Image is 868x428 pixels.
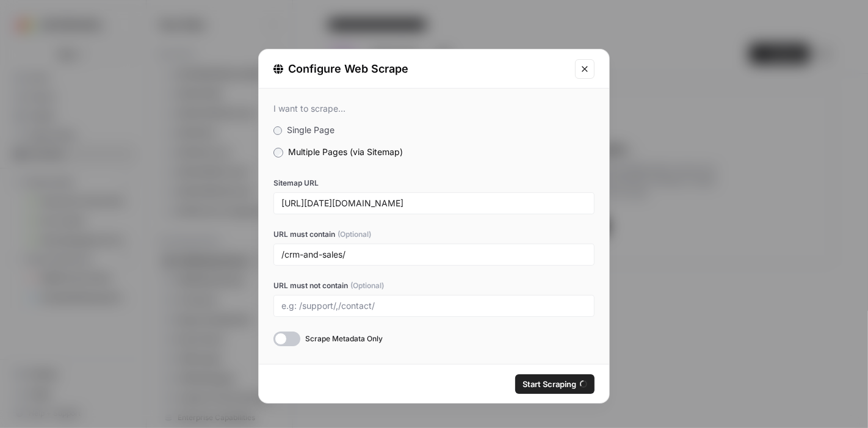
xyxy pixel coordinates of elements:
[273,178,595,189] label: Sitemap URL
[287,125,335,135] span: Single Page
[523,378,576,390] span: Start Scraping
[281,300,587,311] input: e.g: /support/,/contact/
[273,126,282,135] input: Single Page
[273,60,568,78] div: Configure Web Scrape
[305,333,383,344] span: Scrape Metadata Only
[273,148,283,158] input: Multiple Pages (via Sitemap)
[273,280,595,291] label: URL must not contain
[281,249,587,260] input: e.g: /blog/,/articles/
[515,374,595,394] button: Start Scraping
[350,280,384,291] span: (Optional)
[273,229,595,240] label: URL must contain
[288,147,403,157] span: Multiple Pages (via Sitemap)
[281,198,587,209] input: e.g: www.example.com/sitemap.xml
[273,103,595,114] div: I want to scrape...
[338,229,371,240] span: (Optional)
[575,59,595,79] button: Close modal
